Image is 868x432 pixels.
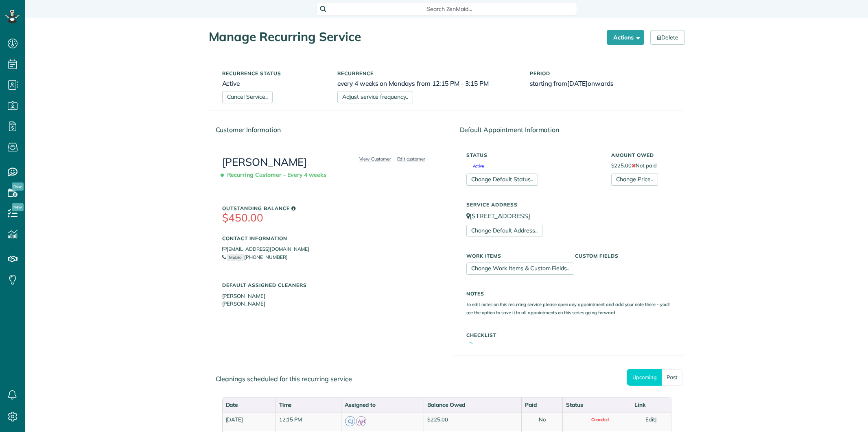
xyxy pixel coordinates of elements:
div: Assigned to [345,401,420,409]
div: Default Appointment Information [453,119,684,141]
h6: every 4 weeks on Mondays from 12:15 PM - 3:15 PM [337,80,518,87]
td: No [521,412,562,430]
h6: Active [222,80,326,87]
a: Cancel Service.. [222,91,273,103]
a: Mobile[PHONE_NUMBER] [222,254,288,260]
a: View Customer [357,155,394,163]
li: [EMAIL_ADDRESS][DOMAIN_NAME] [222,245,428,253]
span: AH [356,416,366,426]
td: | [631,412,671,430]
h5: Status [466,152,599,158]
h5: Period [530,71,671,76]
a: [PERSON_NAME] [222,155,307,169]
a: Adjust service frequency.. [337,91,413,103]
div: Customer Information [209,119,441,141]
span: Cancelled [585,418,609,422]
span: New [12,203,24,211]
h1: Manage Recurring Service [209,30,601,43]
h5: Amount Owed [611,152,671,158]
small: To edit notes on this recurring service please open any appointment and add your note there - you... [466,302,671,315]
a: Past [662,369,683,386]
a: Change Price.. [611,174,658,186]
h5: Default Assigned Cleaners [222,282,428,288]
div: Balance Owed [427,401,518,409]
button: Actions [607,30,644,45]
div: Link [634,401,667,409]
div: Paid [525,401,559,409]
small: 6 [356,420,366,428]
a: Edit [645,416,655,423]
td: $225.00 [424,412,521,430]
h5: Notes [466,291,671,296]
h6: starting from onwards [530,80,671,87]
td: [DATE] [222,412,275,430]
h5: Outstanding Balance [222,206,428,211]
h5: Checklist [466,332,671,338]
h3: $450.00 [222,212,428,224]
td: 12:15 PM [275,412,341,430]
div: Date [226,401,272,409]
h5: Custom Fields [575,253,671,258]
a: Change Default Address.. [466,225,542,237]
span: CJ [345,416,355,426]
a: Delete [650,30,685,45]
div: Time [279,401,338,409]
h5: Work Items [466,253,563,258]
span: [DATE] [567,79,588,87]
p: [STREET_ADDRESS] [466,211,671,221]
div: Cleanings scheduled for this recurring service [209,368,684,390]
span: New [12,182,24,191]
a: Change Work Items & Custom Fields.. [466,263,575,275]
h5: Recurrence status [222,71,326,76]
div: $225.00 Not paid [605,148,678,186]
a: Upcoming [627,369,662,386]
a: Edit customer [395,155,428,163]
h5: Contact Information [222,236,428,241]
small: Mobile [227,254,244,261]
span: Active [466,164,484,168]
h5: Service Address [466,202,671,207]
li: [PERSON_NAME] [222,300,428,308]
h5: Recurrence [337,71,518,76]
a: Change Default Status.. [466,174,538,186]
div: Status [566,401,627,409]
span: Recurring Customer - Every 4 weeks [222,168,330,182]
li: [PERSON_NAME] [222,292,428,300]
